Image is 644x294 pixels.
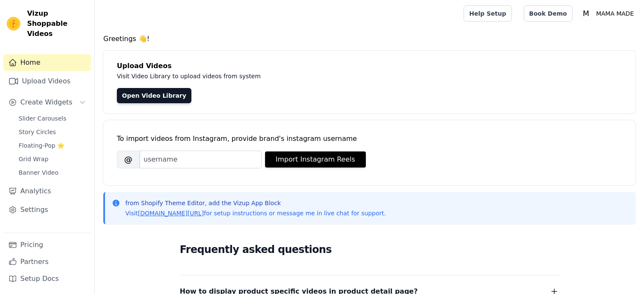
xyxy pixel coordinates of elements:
a: Settings [3,201,91,218]
a: Upload Videos [3,73,91,90]
a: Partners [3,253,91,270]
a: Book Demo [524,5,572,22]
a: Slider Carousels [14,113,91,124]
a: Banner Video [14,167,91,179]
a: Analytics [3,183,91,200]
button: M MAMA MADE [579,6,637,21]
p: Visit for setup instructions or message me in live chat for support. [125,209,386,217]
a: Pricing [3,236,91,253]
a: Home [3,54,91,71]
p: Visit Video Library to upload videos from system [117,71,496,81]
span: @ [117,151,140,168]
h2: Frequently asked questions [180,241,559,258]
a: Story Circles [14,126,91,138]
button: Import Instagram Reels [265,151,366,168]
img: Vizup [7,17,20,30]
a: Setup Docs [3,270,91,287]
a: [DOMAIN_NAME][URL] [138,210,204,217]
a: Help Setup [464,5,511,22]
div: To import videos from Instagram, provide brand's instagram username [117,134,622,144]
text: M [583,9,589,18]
a: Grid Wrap [14,153,91,165]
a: Floating-Pop ⭐ [14,140,91,151]
input: username [140,151,262,168]
h4: Greetings 👋! [103,34,636,44]
p: MAMA MADE [593,6,637,21]
span: Vizup Shoppable Videos [27,8,88,39]
span: Banner Video [19,168,58,177]
h4: Upload Videos [117,61,622,71]
span: Create Widgets [20,97,72,107]
button: Create Widgets [3,94,91,111]
a: Open Video Library [117,88,191,103]
span: Story Circles [19,128,56,136]
span: Floating-Pop ⭐ [19,141,64,150]
span: Slider Carousels [19,114,66,123]
p: from Shopify Theme Editor, add the Vizup App Block [125,199,386,207]
span: Grid Wrap [19,155,48,163]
